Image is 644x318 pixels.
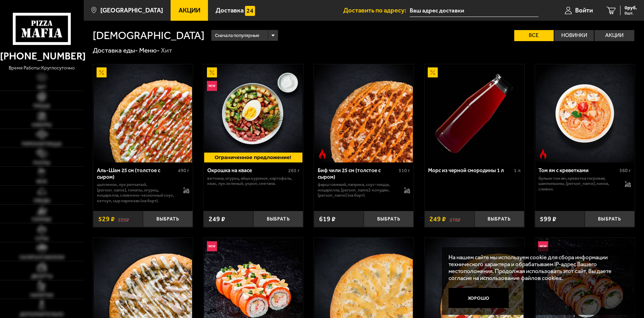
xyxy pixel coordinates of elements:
span: Хит [37,85,46,90]
div: Окрошка на квасе [207,167,287,174]
a: Острое блюдоТом ям с креветками [535,64,635,162]
label: Новинки [554,30,594,41]
a: Меню- [139,46,160,54]
a: Острое блюдоБиф чили 25 см (толстое с сыром) [314,64,414,162]
span: Наборы [32,123,52,128]
img: Акционный [207,67,217,77]
img: Аль-Шам 25 см (толстое с сыром) [94,64,192,162]
span: Пицца [33,104,50,109]
span: 360 г [619,168,631,174]
img: Новинка [538,241,548,251]
span: Сначала популярные [215,29,259,42]
span: 0 шт. [625,11,637,15]
button: Выбрать [585,211,635,227]
p: цыпленок, лук репчатый, [PERSON_NAME], томаты, огурец, моцарелла, сливочно-чесночный соус, кетчуп... [97,182,176,203]
a: Доставка еды- [93,46,138,54]
s: 595 ₽ [118,216,129,222]
img: Том ям с креветками [536,64,634,162]
span: Обеды [34,198,50,203]
span: 490 г [178,168,189,174]
button: Выбрать [364,211,414,227]
span: 529 ₽ [98,216,115,222]
span: Супы [35,236,48,241]
button: Выбрать [143,211,193,227]
button: Выбрать [253,211,303,227]
span: 265 г [288,168,300,174]
span: Десерты [31,274,53,279]
a: АкционныйНовинкаОкрошка на квасе [203,64,303,162]
label: Акции [595,30,634,41]
img: Морс из черной смородины 1 л [425,64,524,162]
span: Дополнительно [20,312,64,317]
button: Хорошо [448,288,509,308]
span: Напитки [30,293,53,298]
span: 510 г [399,168,410,174]
span: 619 ₽ [319,216,336,222]
input: Ваш адрес доставки [410,4,538,17]
img: 15daf4d41897b9f0e9f617042186c801.svg [245,6,255,16]
span: 1 л [514,168,520,174]
span: 249 ₽ [429,216,446,222]
span: Войти [575,7,593,14]
p: фарш говяжий, паприка, соус-пицца, моцарелла, [PERSON_NAME]-кочудян, [PERSON_NAME] (на борт). [318,182,397,198]
div: Том ям с креветками [538,167,618,174]
span: Доставка [216,7,244,14]
s: 278 ₽ [450,216,461,222]
span: [GEOGRAPHIC_DATA] [100,7,163,14]
span: 0 руб. [625,6,637,10]
span: 249 ₽ [209,216,225,222]
span: Доставить по адресу: [343,7,410,14]
span: Роллы [33,161,50,166]
button: Выбрать [474,211,524,227]
img: Биф чили 25 см (толстое с сыром) [315,64,413,162]
div: Морс из черной смородины 1 л [428,167,512,174]
span: Горячее [32,217,52,222]
span: Салаты и закуски [19,255,64,260]
span: 599 ₽ [540,216,556,222]
div: Аль-Шам 25 см (толстое с сыром) [97,167,176,180]
span: WOK [36,179,47,184]
img: Острое блюдо [317,149,327,159]
p: ветчина, огурец, яйцо куриное, картофель, квас, лук зеленый, укроп, сметана. [207,176,300,186]
a: АкционныйМорс из черной смородины 1 л [425,64,524,162]
div: Хит [161,46,172,55]
img: Острое блюдо [538,149,548,159]
h1: [DEMOGRAPHIC_DATA] [93,30,205,41]
img: Акционный [97,67,107,77]
img: Окрошка на квасе [204,64,302,162]
div: Биф чили 25 см (толстое с сыром) [318,167,397,180]
p: бульон том ям, креветка тигровая, шампиньоны, [PERSON_NAME], кинза, сливки. [538,176,618,192]
span: Акции [179,7,200,14]
img: Новинка [207,241,217,251]
a: АкционныйАль-Шам 25 см (толстое с сыром) [93,64,193,162]
label: Все [514,30,554,41]
span: Римская пицца [22,142,62,147]
p: На нашем сайте мы используем cookie для сбора информации технического характера и обрабатываем IP... [448,254,624,281]
img: Новинка [207,81,217,91]
img: Акционный [428,67,438,77]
